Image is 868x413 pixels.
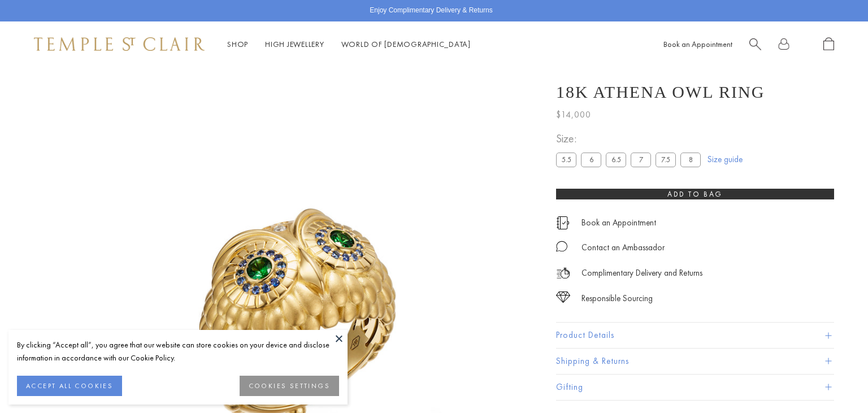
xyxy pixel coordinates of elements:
[34,37,205,51] img: Temple St. Clair
[581,216,656,229] a: Book an Appointment
[370,5,492,16] p: Enjoy Complimentary Delivery & Returns
[227,39,248,49] a: ShopShop
[667,189,723,199] span: Add to bag
[581,241,665,255] div: Contact an Ambassador
[556,82,765,102] h1: 18K Athena Owl Ring
[680,153,701,167] label: 8
[823,37,834,51] a: Open Shopping Bag
[17,376,122,396] button: ACCEPT ALL COOKIES
[606,153,626,167] label: 6.5
[556,129,705,148] span: Size:
[556,189,834,199] button: Add to bag
[581,266,702,280] p: Complimentary Delivery and Returns
[749,37,761,51] a: Search
[556,375,834,400] button: Gifting
[17,338,339,364] div: By clicking “Accept all”, you agree that our website can store cookies on your device and disclos...
[663,39,732,49] a: Book an Appointment
[581,153,601,167] label: 6
[556,241,567,252] img: MessageIcon-01_2.svg
[556,216,570,229] img: icon_appointment.svg
[708,154,743,165] a: Size guide
[556,107,591,122] span: $14,000
[341,39,471,49] a: World of [DEMOGRAPHIC_DATA]World of [DEMOGRAPHIC_DATA]
[227,37,471,51] nav: Main navigation
[556,266,570,280] img: icon_delivery.svg
[265,39,324,49] a: High JewelleryHigh Jewellery
[240,376,339,396] button: COOKIES SETTINGS
[581,292,653,306] div: Responsible Sourcing
[556,323,834,348] button: Product Details
[556,349,834,374] button: Shipping & Returns
[556,153,576,167] label: 5.5
[656,153,676,167] label: 7.5
[631,153,651,167] label: 7
[556,292,570,303] img: icon_sourcing.svg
